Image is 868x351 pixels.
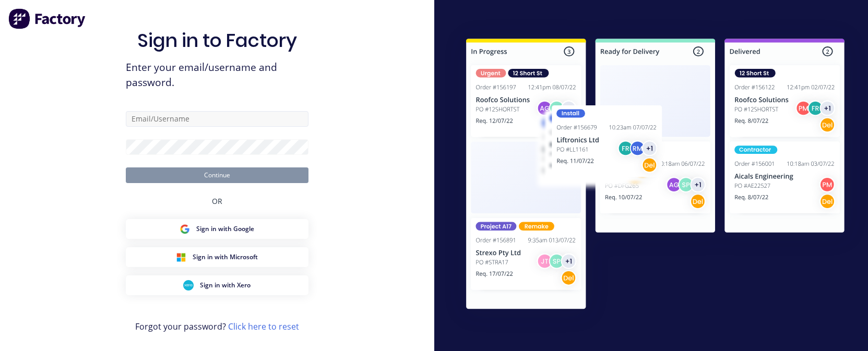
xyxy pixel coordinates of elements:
input: Email/Username [126,111,308,127]
span: Sign in with Microsoft [193,252,258,262]
span: Forgot your password? [135,320,299,333]
span: Enter your email/username and password. [126,60,308,90]
span: Sign in with Google [196,224,254,234]
img: Google Sign in [180,224,190,234]
h1: Sign in to Factory [137,29,297,52]
a: Click here to reset [228,321,299,332]
span: Sign in with Xero [200,281,251,290]
button: Microsoft Sign inSign in with Microsoft [126,247,308,267]
div: OR [212,183,222,219]
button: Xero Sign inSign in with Xero [126,275,308,295]
img: Factory [8,8,87,29]
img: Microsoft Sign in [176,252,186,262]
img: Xero Sign in [183,280,194,291]
button: Continue [126,167,308,183]
button: Google Sign inSign in with Google [126,219,308,239]
img: Sign in [443,18,867,334]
